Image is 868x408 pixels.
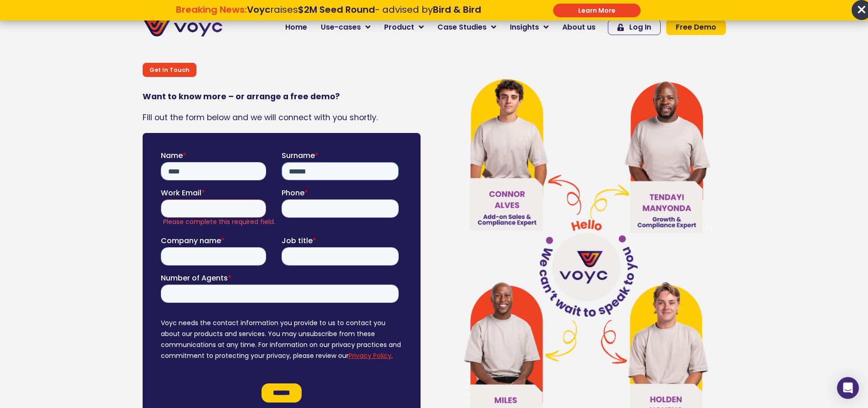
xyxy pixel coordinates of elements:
a: Insights [503,18,555,36]
a: Free Demo [666,20,726,35]
span: Product [384,22,414,33]
strong: Want to know more – or arrange a free demo? [143,91,340,102]
span: raises - advised by [247,3,481,16]
span: Insights [510,22,539,33]
a: Product [377,18,431,36]
span: Case Studies [437,22,487,33]
span: Log In [629,24,651,31]
div: Get In Touch [143,63,196,77]
div: Submit [553,4,641,17]
strong: $2M Seed Round [298,3,375,16]
strong: Voyc [247,3,270,16]
strong: Bird & Bird [433,3,481,16]
span: Phone [121,36,144,47]
a: Use-cases [314,18,377,36]
strong: Breaking News: [176,3,247,16]
span: Use-cases [321,22,361,33]
span: Home [285,22,307,33]
p: Fill out the form below and we will connect with you shortly. [143,112,421,123]
img: voyc-full-logo [143,18,222,36]
div: Breaking News: Voyc raises $2M Seed Round - advised by Bird & Bird [129,4,527,26]
a: Log In [608,20,661,35]
label: Please complete this required field. [2,66,121,75]
span: Job title [121,84,152,95]
a: Privacy Policy [188,200,231,209]
div: Open Intercom Messenger [837,377,859,399]
span: About us [562,22,596,33]
a: Home [278,18,314,36]
a: About us [555,18,602,36]
a: Case Studies [431,18,503,36]
span: Free Demo [676,24,716,31]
